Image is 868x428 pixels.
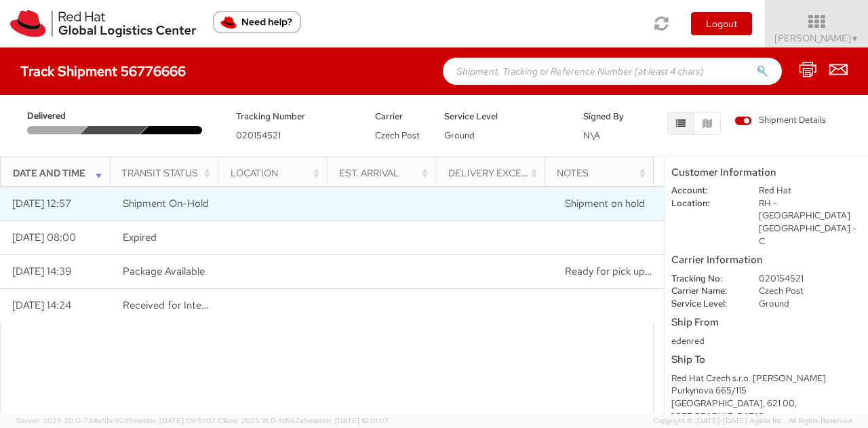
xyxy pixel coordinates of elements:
h5: Service Level [444,112,563,121]
span: Ground [444,130,475,141]
span: Shipment Details [734,114,826,127]
span: master, [DATE] 10:01:07 [309,416,389,425]
h4: Track Shipment 56776666 [20,64,186,79]
h5: Carrier Information [671,254,861,266]
div: Date and Time [13,166,105,180]
dt: Tracking No: [661,273,749,286]
dt: Service Level: [661,298,749,311]
div: Est. Arrival [339,166,431,180]
span: master, [DATE] 09:51:07 [133,416,216,425]
span: Shipment on hold [565,197,645,210]
div: Transit Status [121,166,214,180]
div: Purkynova 665/115 [671,385,861,397]
dt: Account: [661,184,749,197]
span: Server: 2025.20.0-734e5bc92d9 [16,416,216,425]
h5: Ship From [671,317,861,328]
span: Copyright © [DATE]-[DATE] Agistix Inc., All Rights Reserved [653,416,852,427]
dt: Carrier Name: [661,285,749,298]
div: edenred [671,335,861,348]
div: Delivery Exception [448,166,540,180]
h5: Carrier [375,112,425,121]
span: N\A [583,130,600,141]
span: Czech Post [375,130,420,141]
div: Red Hat Czech s.r.o. [PERSON_NAME] [671,372,861,385]
h5: Signed By [583,112,633,121]
label: Shipment Details [734,114,826,129]
span: Client: 2025.18.0-fd567a5 [218,416,389,425]
button: Need help? [213,11,301,33]
span: [PERSON_NAME] [774,32,859,44]
div: Location [231,166,323,180]
span: Package Available [123,265,205,278]
span: Received for Internal Delivery [123,298,256,312]
dt: Location: [661,197,749,210]
img: rh-logistics-00dfa346123c4ec078e1.svg [10,10,196,37]
span: Delivered [27,110,85,123]
h5: Ship To [671,354,861,366]
input: Shipment, Tracking or Reference Number (at least 4 chars) [443,58,782,85]
span: Ready for pick up at locker RH - Brno TPB-C-75 [565,265,868,278]
span: 020154521 [236,130,281,141]
span: Shipment On-Hold [123,197,209,210]
div: Notes [557,166,649,180]
h5: Tracking Number [236,112,355,121]
div: [GEOGRAPHIC_DATA], 621 00, [GEOGRAPHIC_DATA] [671,397,861,423]
button: Logout [691,12,752,35]
span: ▼ [851,33,859,44]
h5: Customer Information [671,167,861,178]
span: Expired [123,231,157,244]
